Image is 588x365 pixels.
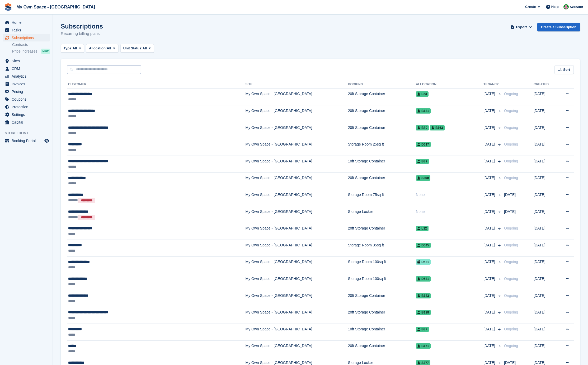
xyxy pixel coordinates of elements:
[416,209,483,214] div: None
[534,189,557,206] td: [DATE]
[12,57,43,65] span: Sites
[483,108,496,114] span: [DATE]
[416,108,431,114] span: B121
[534,340,557,357] td: [DATE]
[534,273,557,290] td: [DATE]
[504,142,518,146] span: Ongoing
[61,23,103,30] h1: Subscriptions
[86,44,118,53] button: Allocation: All
[245,290,348,307] td: My Own Space - [GEOGRAPHIC_DATA]
[483,343,496,349] span: [DATE]
[348,290,416,307] td: 20ft Storage Container
[534,156,557,173] td: [DATE]
[416,175,430,181] span: S350
[483,158,496,164] span: [DATE]
[534,80,557,89] th: Created
[416,142,431,147] span: D617
[3,34,50,41] a: menu
[348,240,416,257] td: Storage Room 35sq ft
[483,175,496,181] span: [DATE]
[504,125,518,130] span: Ongoing
[416,80,483,89] th: Allocation
[534,206,557,223] td: [DATE]
[534,172,557,189] td: [DATE]
[483,259,496,265] span: [DATE]
[107,46,111,51] span: All
[245,307,348,324] td: My Own Space - [GEOGRAPHIC_DATA]
[3,57,50,65] a: menu
[483,276,496,282] span: [DATE]
[5,130,53,136] span: Storefront
[504,277,518,281] span: Ongoing
[416,226,429,231] span: L12
[245,206,348,223] td: My Own Space - [GEOGRAPHIC_DATA]
[416,276,431,282] span: D531
[41,49,50,54] div: NEW
[245,240,348,257] td: My Own Space - [GEOGRAPHIC_DATA]
[12,19,43,26] span: Home
[348,324,416,341] td: 10ft Storage Container
[504,159,518,163] span: Ongoing
[534,223,557,240] td: [DATE]
[245,156,348,173] td: My Own Space - [GEOGRAPHIC_DATA]
[416,91,429,97] span: L23
[12,48,50,54] a: Price increases NEW
[348,256,416,273] td: Storage Room 100sq ft
[348,189,416,206] td: Storage Room 75sq ft
[3,137,50,144] a: menu
[245,80,348,89] th: Site
[12,119,43,126] span: Capital
[348,80,416,89] th: Booking
[348,206,416,223] td: Storage Locker
[483,293,496,298] span: [DATE]
[61,44,84,53] button: Type: All
[537,23,580,31] a: Create a Subscription
[245,172,348,189] td: My Own Space - [GEOGRAPHIC_DATA]
[534,88,557,105] td: [DATE]
[245,139,348,156] td: My Own Space - [GEOGRAPHIC_DATA]
[245,189,348,206] td: My Own Space - [GEOGRAPHIC_DATA]
[44,138,50,144] a: Preview store
[245,88,348,105] td: My Own Space - [GEOGRAPHIC_DATA]
[348,88,416,105] td: 20ft Storage Container
[12,137,43,144] span: Booking Portal
[416,243,431,248] span: D645
[534,139,557,156] td: [DATE]
[483,80,502,89] th: Tenancy
[3,96,50,103] a: menu
[483,226,496,231] span: [DATE]
[483,125,496,130] span: [DATE]
[3,26,50,34] a: menu
[348,273,416,290] td: Storage Room 100sq ft
[563,4,569,10] img: Millie Webb
[12,80,43,88] span: Invoices
[483,242,496,248] span: [DATE]
[483,209,496,214] span: [DATE]
[551,4,559,10] span: Help
[12,103,43,111] span: Protection
[348,172,416,189] td: 20ft Storage Container
[534,122,557,139] td: [DATE]
[534,307,557,324] td: [DATE]
[430,125,445,130] span: B163
[4,3,12,11] img: stora-icon-8386f47178a22dfd0bd8f6a31ec36ba5ce8667c1dd55bd0f319d3a0aa187defe.svg
[64,46,73,51] span: Type:
[504,226,518,230] span: Ongoing
[504,344,518,348] span: Ongoing
[534,256,557,273] td: [DATE]
[245,122,348,139] td: My Own Space - [GEOGRAPHIC_DATA]
[504,361,516,365] span: [DATE]
[348,105,416,122] td: 20ft Storage Container
[504,260,518,264] span: Ongoing
[12,73,43,80] span: Analytics
[534,240,557,257] td: [DATE]
[245,223,348,240] td: My Own Space - [GEOGRAPHIC_DATA]
[3,80,50,88] a: menu
[245,324,348,341] td: My Own Space - [GEOGRAPHIC_DATA]
[416,293,431,298] span: B123
[12,96,43,103] span: Coupons
[563,67,570,72] span: Sort
[61,31,103,37] p: Recurring billing plans
[348,156,416,173] td: 10ft Storage Container
[504,310,518,314] span: Ongoing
